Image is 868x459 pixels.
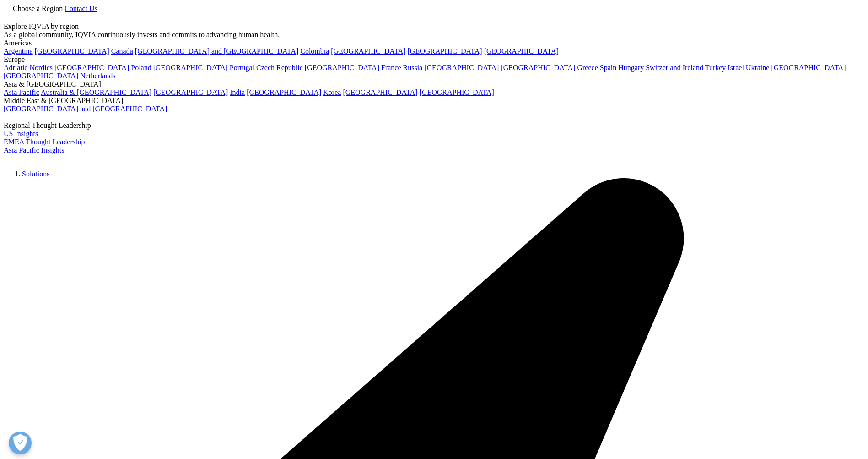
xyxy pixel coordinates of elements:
[4,131,38,138] a: US Insights
[646,64,680,71] a: Switzerland
[41,88,151,96] a: Australia & [GEOGRAPHIC_DATA]
[4,55,864,64] div: Europe
[230,88,245,96] a: India
[247,88,321,96] a: [GEOGRAPHIC_DATA]
[771,64,846,71] a: [GEOGRAPHIC_DATA]
[381,64,401,71] a: France
[111,47,133,55] a: Canada
[424,64,499,71] a: [GEOGRAPHIC_DATA]
[484,47,559,55] a: [GEOGRAPHIC_DATA]
[131,64,151,71] a: Poland
[153,64,228,71] a: [GEOGRAPHIC_DATA]
[4,139,85,147] a: EMEA Thought Leadership
[4,105,167,113] a: [GEOGRAPHIC_DATA] and [GEOGRAPHIC_DATA]
[300,47,329,55] a: Colombia
[577,64,598,71] a: Greece
[4,31,864,39] div: As a global community, IQVIA continuously invests and commits to advancing human health.
[746,64,770,71] a: Ukraine
[4,113,11,120] img: 2093_analyzing-data-using-big-screen-display-and-laptop.png
[65,5,97,12] a: Contact Us
[683,64,703,71] a: Ireland
[4,22,864,31] div: Explore IQVIA by region
[4,122,864,131] div: Regional Thought Leadership
[4,97,864,105] div: Middle East & [GEOGRAPHIC_DATA]
[501,64,575,71] a: [GEOGRAPHIC_DATA]
[4,147,64,155] a: Asia Pacific Insights
[728,64,744,71] a: Israel
[35,47,109,55] a: [GEOGRAPHIC_DATA]
[705,64,726,71] a: Turkey
[29,64,53,71] a: Nordics
[305,64,379,71] a: [GEOGRAPHIC_DATA]
[343,88,417,96] a: [GEOGRAPHIC_DATA]
[408,47,482,55] a: [GEOGRAPHIC_DATA]
[54,64,129,71] a: [GEOGRAPHIC_DATA]
[331,47,405,55] a: [GEOGRAPHIC_DATA]
[135,47,298,55] a: [GEOGRAPHIC_DATA] and [GEOGRAPHIC_DATA]
[153,88,228,96] a: [GEOGRAPHIC_DATA]
[80,72,115,80] a: Netherlands
[13,5,63,12] span: Choose a Region
[230,64,254,71] a: Portugal
[256,64,303,71] a: Czech Republic
[4,88,39,96] a: Asia Pacific
[9,432,32,454] button: Open Preferences
[4,72,78,80] a: [GEOGRAPHIC_DATA]
[600,64,616,71] a: Spain
[4,39,864,47] div: Americas
[4,80,864,88] div: Asia & [GEOGRAPHIC_DATA]
[4,64,27,71] a: Adriatic
[420,88,494,96] a: [GEOGRAPHIC_DATA]
[618,64,644,71] a: Hungary
[4,47,33,55] a: Argentina
[403,64,423,71] a: Russia
[323,88,341,96] a: Korea
[22,171,49,179] a: Solutions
